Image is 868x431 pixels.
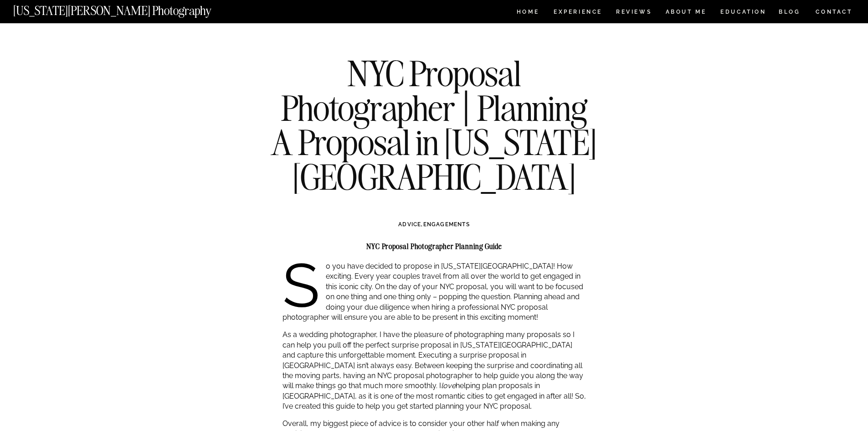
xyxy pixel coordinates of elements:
[366,242,502,251] strong: NYC Proposal Photographer Planning Guide
[719,9,767,17] a: EDUCATION
[554,9,601,17] a: Experience
[398,221,421,228] a: ADVICE
[441,381,456,390] em: love
[779,9,801,17] a: BLOG
[515,9,541,17] a: HOME
[616,9,650,17] a: REVIEWS
[282,261,586,322] p: So you have decided to propose in [US_STATE][GEOGRAPHIC_DATA]! How exciting. Every year couples t...
[269,56,600,194] h1: NYC Proposal Photographer | Planning A Proposal in [US_STATE][GEOGRAPHIC_DATA]
[423,221,470,228] a: ENGAGEMENTS
[302,220,567,228] h3: ,
[815,7,853,17] a: CONTACT
[282,330,586,411] p: As a wedding photographer, I have the pleasure of photographing many proposals so I can help you ...
[13,5,242,12] a: [US_STATE][PERSON_NAME] Photography
[665,9,707,17] a: ABOUT ME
